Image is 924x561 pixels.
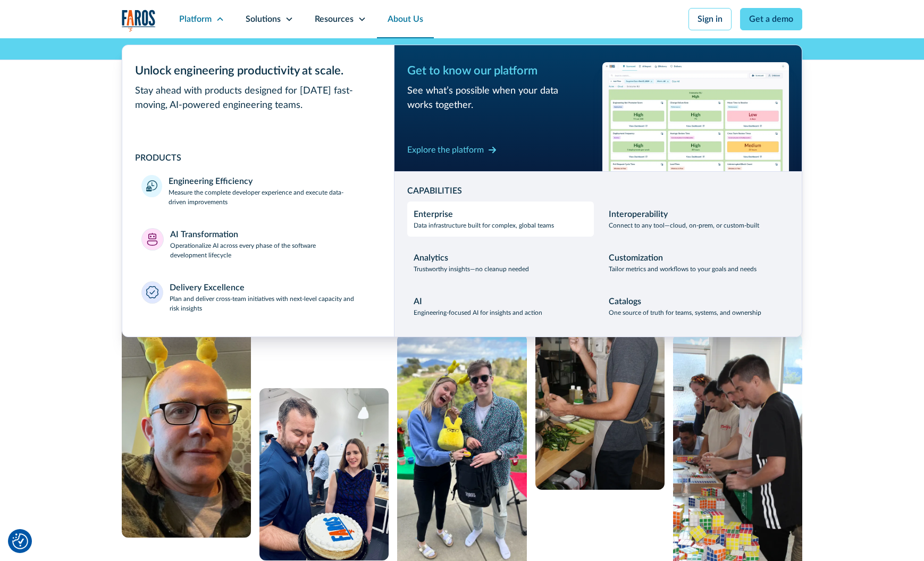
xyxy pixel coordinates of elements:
[414,252,448,264] div: Analytics
[407,245,594,280] a: AnalyticsTrustworthy insights—no cleanup needed
[602,289,789,324] a: CatalogsOne source of truth for teams, systems, and ownership
[609,308,761,317] p: One source of truth for teams, systems, and ownership
[122,10,156,31] img: Logo of the analytics and reporting company Faros.
[609,295,641,308] div: Catalogs
[414,264,529,274] p: Trustworthy insights—no cleanup needed
[407,84,594,113] div: See what’s possible when your data works together.
[414,295,422,308] div: AI
[414,308,542,317] p: Engineering-focused AI for insights and action
[246,13,281,26] div: Solutions
[169,175,253,188] div: Engineering Efficiency
[179,13,212,26] div: Platform
[407,144,484,156] div: Explore the platform
[414,208,453,221] div: Enterprise
[122,38,802,337] nav: Platform
[122,10,156,31] a: home
[414,221,554,230] p: Data infrastructure built for complex, global teams
[122,303,251,538] img: A man with glasses and a bald head wearing a yellow bunny headband.
[609,252,663,264] div: Customization
[407,289,594,324] a: AIEngineering-focused AI for insights and action
[407,62,594,80] div: Get to know our platform
[407,185,789,197] div: CAPABILITIES
[170,241,375,260] p: Operationalize AI across every phase of the software development lifecycle
[602,202,789,237] a: InteroperabilityConnect to any tool—cloud, on-prem, or custom-built
[135,222,381,266] a: AI TransformationOperationalize AI across every phase of the software development lifecycle
[170,281,245,294] div: Delivery Excellence
[135,152,381,164] div: PRODUCTS
[135,275,381,320] a: Delivery ExcellencePlan and deliver cross-team initiatives with next-level capacity and risk insi...
[602,245,789,280] a: CustomizationTailor metrics and workflows to your goals and needs
[407,202,594,237] a: EnterpriseData infrastructure built for complex, global teams
[407,141,497,158] a: Explore the platform
[688,8,732,30] a: Sign in
[609,264,757,274] p: Tailor metrics and workflows to your goals and needs
[135,62,381,80] div: Unlock engineering productivity at scale.
[135,84,381,113] div: Stay ahead with products designed for [DATE] fast-moving, AI-powered engineering teams.
[315,13,354,26] div: Resources
[602,62,789,171] img: Workflow productivity trends heatmap chart
[170,228,238,241] div: AI Transformation
[169,188,375,207] p: Measure the complete developer experience and execute data-driven improvements
[740,8,802,30] a: Get a demo
[170,294,375,313] p: Plan and deliver cross-team initiatives with next-level capacity and risk insights
[609,208,668,221] div: Interoperability
[609,221,759,230] p: Connect to any tool—cloud, on-prem, or custom-built
[12,533,28,549] img: Revisit consent button
[535,255,665,490] img: man cooking with celery
[135,169,381,213] a: Engineering EfficiencyMeasure the complete developer experience and execute data-driven improvements
[12,533,28,549] button: Cookie Settings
